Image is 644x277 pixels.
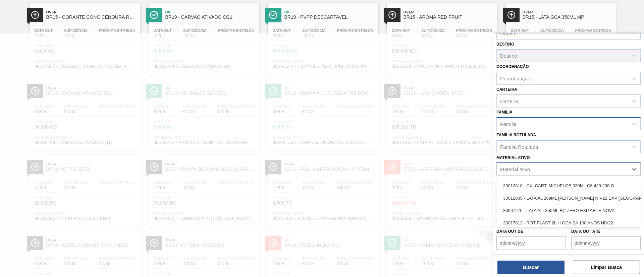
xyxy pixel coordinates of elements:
[496,64,529,69] label: Coordenação
[500,76,530,81] div: Coordenação
[337,33,373,38] span: -
[540,33,564,38] span: 01/08
[496,87,517,92] label: Carteira
[273,33,291,38] span: 29/07
[404,15,494,20] span: BR15 - AROMA RED FRUIT
[284,10,375,14] span: Ok
[571,236,641,250] input: dd/mm/yyyy
[571,229,600,234] label: Data out até
[218,33,254,38] span: -
[302,33,326,38] span: 29/07
[273,28,291,32] span: Data out
[500,144,538,149] div: Família Rotulada
[183,33,207,38] span: 25/07
[496,192,641,204] div: 30012035 - LATA AL 269ML [PERSON_NAME] NIV22 EXP [GEOGRAPHIC_DATA]
[183,28,207,32] span: Suficiência
[575,28,611,32] span: Próxima Entrega
[99,28,135,32] span: Próxima Entrega
[496,133,536,137] label: Família Rotulada
[496,229,523,234] label: Data out de
[150,11,158,19] img: Ícone
[496,217,641,229] div: 30017812 - ROT PLAST 2L H GCA SA 100 ANOS NIV22
[35,33,53,38] span: 22/07
[575,33,611,38] span: -
[511,28,529,32] span: Data out
[31,11,39,19] img: Ícone
[456,33,492,38] span: 30/08
[64,33,88,38] span: 22/07
[35,28,53,32] span: Data out
[421,28,445,32] span: Suficiência
[46,10,137,14] span: Over
[392,28,410,32] span: Data out
[496,155,530,160] label: Material ativo
[496,204,641,217] div: 30007276 - LATA AL. 350ML BC ZERO EXP ARTE NOVA
[496,42,514,47] label: Destino
[500,98,518,104] div: Carteira
[218,28,254,32] span: Próxima Entrega
[337,28,373,32] span: Próxima Entrega
[456,28,492,32] span: Próxima Entrega
[302,28,326,32] span: Suficiência
[404,10,494,14] span: Over
[511,33,529,38] span: 31/07
[99,33,135,38] span: -
[523,15,613,20] span: BR15 - LATA GCA 350ML MP
[500,121,517,127] div: Família
[64,28,88,32] span: Suficiência
[392,33,410,38] span: 31/07
[421,33,445,38] span: 31/07
[388,11,396,19] img: Ícone
[165,15,256,20] span: BR19 - CARVAO ATIVADO CG1
[500,166,530,172] div: Material ativo
[154,33,172,38] span: 22/07
[165,10,256,14] span: Ok
[154,28,172,32] span: Data out
[523,10,613,14] span: Over
[496,236,566,250] input: dd/mm/yyyy
[507,11,516,19] img: Ícone
[284,15,375,20] span: BR19 - PVPP DESCARTAVEL
[269,11,277,19] img: Ícone
[540,28,564,32] span: Suficiência
[496,110,513,115] label: Família
[46,15,137,20] span: BR15 - CORANTE CONC CENOURA ROXA
[496,180,641,192] div: 30012818 - CX. CART. MICHELOB 330ML C6 429 298 G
